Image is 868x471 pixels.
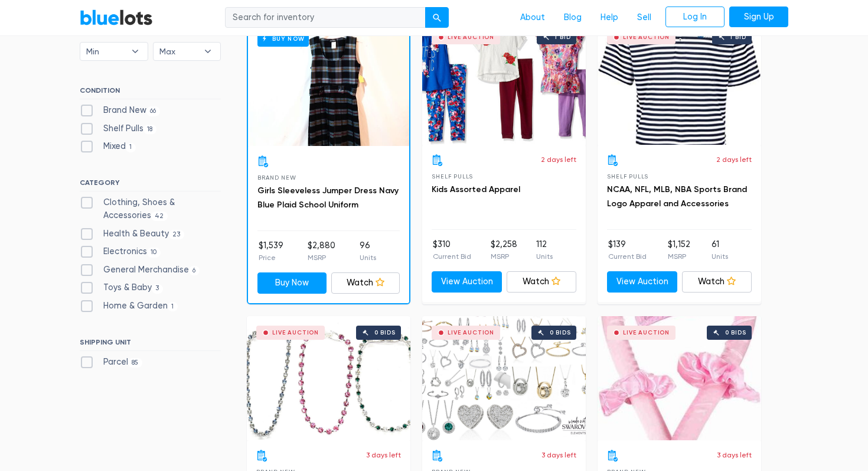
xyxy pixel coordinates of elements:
label: Clothing, Shoes & Accessories [80,196,221,222]
li: $1,539 [259,239,283,263]
p: MSRP [668,251,690,262]
a: Log In [665,7,725,28]
a: Live Auction 0 bids [598,316,761,440]
a: Watch [331,272,400,294]
a: Girls Sleeveless Jumper Dress Navy Blue Plaid School Uniform [257,186,399,210]
p: Current Bid [433,251,471,262]
span: 18 [143,125,156,134]
a: Live Auction 0 bids [247,316,410,440]
span: Shelf Pulls [432,173,473,180]
div: Live Auction [448,330,494,336]
label: Parcel [80,356,142,369]
p: 2 days left [716,154,752,165]
li: $1,152 [668,238,690,262]
span: 10 [147,248,161,257]
li: $2,880 [308,239,335,263]
a: Live Auction 1 bid [598,21,761,145]
input: Search for inventory [225,7,426,28]
a: View Auction [607,271,677,293]
p: Units [536,251,553,262]
div: 1 bid [730,34,746,40]
label: Electronics [80,245,161,258]
div: Live Auction [623,330,670,336]
label: Toys & Baby [80,281,163,294]
p: MSRP [491,251,517,262]
span: 42 [151,212,168,221]
label: General Merchandise [80,264,200,277]
span: 23 [169,230,184,239]
a: Sign Up [729,7,788,28]
span: 66 [146,106,160,116]
li: 61 [712,238,728,262]
a: BlueLots [80,9,153,26]
a: About [511,7,554,29]
div: Live Auction [272,330,319,336]
h6: Buy Now [257,31,309,46]
div: 0 bids [725,330,746,336]
a: View Auction [432,271,502,293]
p: Price [259,252,283,263]
div: Live Auction [623,34,670,40]
li: $2,258 [491,238,517,262]
h6: CONDITION [80,86,221,99]
a: Watch [682,271,752,293]
span: 6 [189,266,200,275]
p: 3 days left [541,450,576,460]
a: Blog [554,7,591,29]
span: 85 [128,358,142,368]
p: Current Bid [608,251,647,262]
p: Units [712,251,728,262]
a: Sell [628,7,661,29]
a: Live Auction 1 bid [422,21,586,145]
b: ▾ [123,43,148,60]
li: 112 [536,238,553,262]
span: 3 [152,284,163,294]
p: 3 days left [366,450,401,460]
label: Mixed [80,140,136,153]
span: 1 [168,302,178,311]
div: Live Auction [448,34,494,40]
li: 96 [360,239,376,263]
h6: SHIPPING UNIT [80,338,221,351]
a: Live Auction 0 bids [422,316,586,440]
span: Shelf Pulls [607,173,648,180]
li: $139 [608,238,647,262]
a: Buy Now [248,22,409,146]
b: ▾ [195,43,220,60]
h6: CATEGORY [80,178,221,191]
span: 1 [126,143,136,152]
label: Brand New [80,104,160,117]
p: 2 days left [541,154,576,165]
span: Max [159,43,198,60]
li: $310 [433,238,471,262]
span: Brand New [257,174,296,181]
p: 3 days left [717,450,752,460]
div: 0 bids [550,330,571,336]
label: Shelf Pulls [80,122,156,135]
div: 1 bid [554,34,570,40]
a: Kids Assorted Apparel [432,184,520,194]
span: Min [86,43,125,60]
a: Help [591,7,628,29]
p: MSRP [308,252,335,263]
a: NCAA, NFL, MLB, NBA Sports Brand Logo Apparel and Accessories [607,184,747,209]
label: Health & Beauty [80,228,184,241]
p: Units [360,252,376,263]
a: Buy Now [257,272,327,294]
label: Home & Garden [80,300,178,313]
div: 0 bids [374,330,396,336]
a: Watch [507,271,577,293]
